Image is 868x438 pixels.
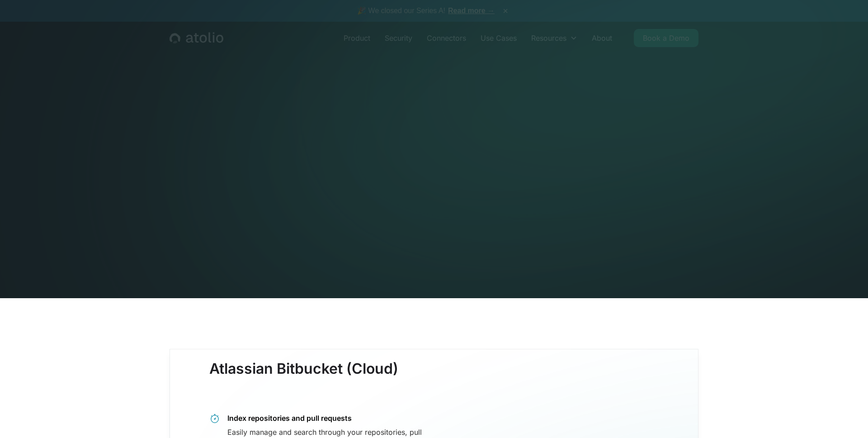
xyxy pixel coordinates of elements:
a: Product [336,29,377,47]
div: Resources [531,33,566,43]
a: Book a Demo [634,29,698,47]
a: Connectors [420,29,473,47]
a: Security [377,29,420,47]
a: Use Cases [473,29,524,47]
span: 🎉 We closed our Series A! [357,5,495,16]
h3: Atlassian Bitbucket (Cloud) [209,360,398,395]
a: About [585,29,619,47]
button: × [500,6,511,16]
div: Resources [524,29,585,47]
a: home [170,32,223,44]
a: Read more → [448,7,495,14]
div: Index repositories and pull requests [227,413,452,423]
